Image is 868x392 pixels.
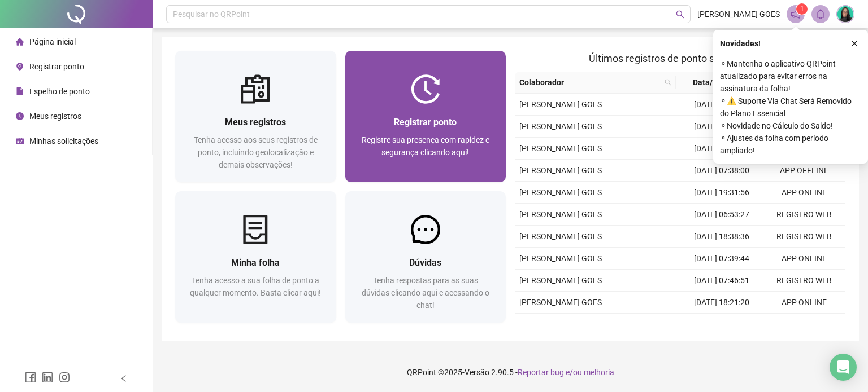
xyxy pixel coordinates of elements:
td: [DATE] 07:46:51 [680,270,763,292]
span: search [676,10,684,19]
a: Registrar pontoRegistre sua presença com rapidez e segurança clicando aqui! [345,51,506,182]
span: Meus registros [29,112,81,121]
td: APP ONLINE [763,314,845,336]
span: ⚬ Mantenha o aplicativo QRPoint atualizado para evitar erros na assinatura da folha! [720,58,861,95]
td: [DATE] 07:39:44 [680,248,763,270]
td: REGISTRO WEB [763,204,845,226]
span: Tenha respostas para as suas dúvidas clicando aqui e acessando o chat! [362,276,489,310]
td: [DATE] 19:31:56 [680,182,763,204]
span: Versão [465,368,489,377]
span: notification [791,9,801,19]
td: [DATE] 07:38:00 [680,160,763,182]
span: Registrar ponto [394,117,457,127]
span: 1 [800,5,804,13]
span: home [16,38,24,46]
footer: QRPoint © 2025 - 2.90.5 - [153,353,868,392]
span: [PERSON_NAME] GOES [519,254,602,263]
span: Registrar ponto [29,62,84,71]
span: linkedin [42,372,53,383]
span: Espelho de ponto [29,87,90,96]
td: APP ONLINE [763,248,845,270]
span: search [662,74,674,91]
span: ⚬ Novidade no Cálculo do Saldo! [720,120,861,132]
span: [PERSON_NAME] GOES [697,8,780,20]
td: [DATE] 18:21:20 [680,292,763,314]
span: Dúvidas [409,257,441,268]
span: Tenha acesso aos seus registros de ponto, incluindo geolocalização e demais observações! [194,135,318,169]
div: Open Intercom Messenger [830,354,857,381]
a: DúvidasTenha respostas para as suas dúvidas clicando aqui e acessando o chat! [345,191,506,323]
td: [DATE] 18:33:21 [680,94,763,116]
td: [DATE] 08:06:17 [680,116,763,138]
span: ⚬ ⚠️ Suporte Via Chat Será Removido do Plano Essencial [720,95,861,120]
td: APP ONLINE [763,182,845,204]
th: Data/Hora [676,72,756,94]
span: instagram [59,372,70,383]
span: environment [16,63,24,71]
span: file [16,87,24,95]
span: [PERSON_NAME] GOES [519,276,602,285]
span: Minha folha [231,257,280,268]
span: bell [815,9,826,19]
span: [PERSON_NAME] GOES [519,210,602,219]
span: Data/Hora [680,76,743,89]
td: APP OFFLINE [763,160,845,182]
span: close [850,39,858,47]
td: REGISTRO WEB [763,270,845,292]
span: Novidades ! [720,37,761,50]
span: [PERSON_NAME] GOES [519,298,602,307]
span: Tenha acesso a sua folha de ponto a qualquer momento. Basta clicar aqui! [190,276,321,297]
span: Página inicial [29,37,76,46]
span: Registre sua presença com rapidez e segurança clicando aqui! [362,135,489,157]
a: Meus registrosTenha acesso aos seus registros de ponto, incluindo geolocalização e demais observa... [175,51,336,182]
span: schedule [16,137,24,145]
span: [PERSON_NAME] GOES [519,144,602,153]
td: [DATE] 18:06:17 [680,138,763,160]
td: APP ONLINE [763,292,845,314]
span: [PERSON_NAME] GOES [519,166,602,175]
span: clock-circle [16,112,24,120]
a: Minha folhaTenha acesso a sua folha de ponto a qualquer momento. Basta clicar aqui! [175,191,336,323]
td: [DATE] 08:10:19 [680,314,763,336]
td: REGISTRO WEB [763,226,845,248]
span: Colaborador [519,76,660,89]
span: left [120,375,128,382]
span: [PERSON_NAME] GOES [519,122,602,131]
span: [PERSON_NAME] GOES [519,100,602,109]
span: [PERSON_NAME] GOES [519,232,602,241]
sup: 1 [796,3,808,15]
td: [DATE] 06:53:27 [680,204,763,226]
span: facebook [25,372,36,383]
span: Reportar bug e/ou melhoria [518,368,614,377]
span: Meus registros [225,117,286,127]
span: Minhas solicitações [29,136,98,146]
span: search [665,79,671,86]
img: 73890 [837,6,854,23]
td: [DATE] 18:38:36 [680,226,763,248]
span: ⚬ Ajustes da folha com período ampliado! [720,132,861,157]
span: Últimos registros de ponto sincronizados [589,52,771,64]
span: [PERSON_NAME] GOES [519,188,602,197]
